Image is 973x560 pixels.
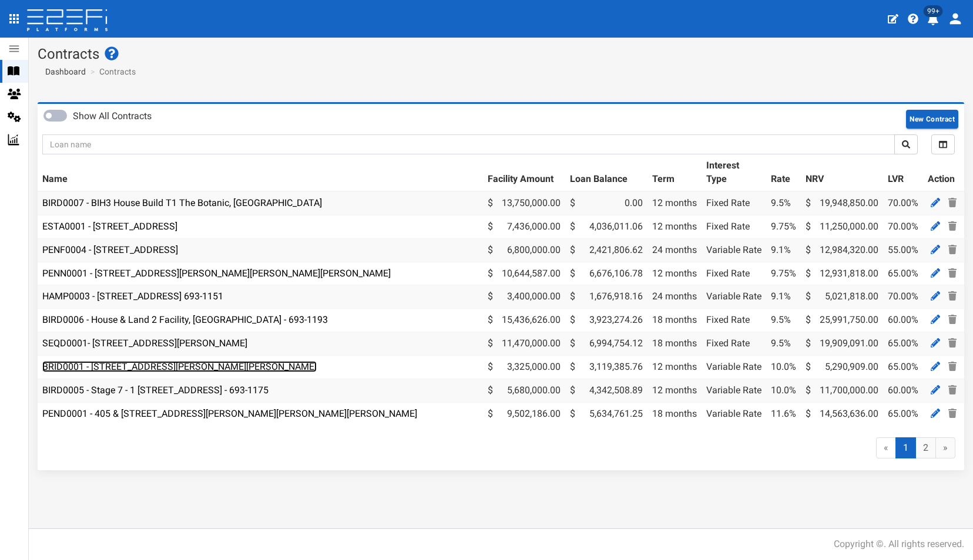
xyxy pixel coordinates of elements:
td: 10.0% [766,355,801,379]
td: 9.75% [766,215,801,238]
td: 12,931,818.00 [801,262,883,285]
td: Variable Rate [702,402,766,425]
a: 2 [915,437,936,459]
h1: Contracts [38,46,964,62]
td: 12 months [647,215,702,238]
button: New Contract [906,110,958,129]
span: 1 [895,437,916,459]
a: HAMP0003 - [STREET_ADDRESS] 693-1151 [42,291,223,302]
td: Fixed Rate [702,191,766,215]
td: 6,676,106.78 [565,262,647,285]
td: 12,984,320.00 [801,238,883,262]
td: 4,342,508.89 [565,379,647,402]
th: Loan Balance [565,154,647,191]
td: 12 months [647,262,702,285]
a: ESTA0001 - [STREET_ADDRESS] [42,221,177,232]
td: 5,680,000.00 [483,379,565,402]
td: 9.5% [766,332,801,356]
td: 18 months [647,309,702,332]
td: 11,470,000.00 [483,332,565,356]
td: 9.5% [766,191,801,215]
td: 65.00% [883,332,923,356]
a: Delete Contract [945,242,959,257]
td: 7,436,000.00 [483,215,565,238]
td: 3,119,385.76 [565,355,647,379]
a: Delete Contract [945,406,959,421]
a: PEND0001 - 405 & [STREET_ADDRESS][PERSON_NAME][PERSON_NAME][PERSON_NAME] [42,408,417,419]
td: 60.00% [883,309,923,332]
td: 10.0% [766,379,801,402]
td: 65.00% [883,402,923,425]
a: » [935,437,955,459]
td: 65.00% [883,355,923,379]
td: 2,421,806.62 [565,238,647,262]
td: 10,644,587.00 [483,262,565,285]
td: 19,909,091.00 [801,332,883,356]
a: Delete Contract [945,289,959,303]
td: 9.1% [766,285,801,309]
td: 11.6% [766,402,801,425]
th: Name [38,154,483,191]
th: Facility Amount [483,154,565,191]
th: NRV [801,154,883,191]
a: Delete Contract [945,336,959,350]
div: Copyright ©. All rights reserved. [834,538,964,551]
td: 9.1% [766,238,801,262]
td: 14,563,636.00 [801,402,883,425]
td: 11,700,000.00 [801,379,883,402]
td: 19,948,850.00 [801,191,883,215]
td: 13,750,000.00 [483,191,565,215]
td: 6,994,754.12 [565,332,647,356]
td: 18 months [647,332,702,356]
td: 3,400,000.00 [483,285,565,309]
a: SEQD0001- [STREET_ADDRESS][PERSON_NAME] [42,338,247,349]
td: 6,800,000.00 [483,238,565,262]
td: 25,991,750.00 [801,309,883,332]
th: Term [647,154,702,191]
td: Fixed Rate [702,262,766,285]
th: Action [923,154,964,191]
label: Show All Contracts [73,110,152,123]
td: 15,436,626.00 [483,309,565,332]
td: Variable Rate [702,285,766,309]
td: 60.00% [883,379,923,402]
th: LVR [883,154,923,191]
a: PENN0001 - [STREET_ADDRESS][PERSON_NAME][PERSON_NAME][PERSON_NAME] [42,268,391,279]
input: Loan name [42,134,895,154]
td: 9.75% [766,262,801,285]
td: Fixed Rate [702,309,766,332]
td: 11,250,000.00 [801,215,883,238]
td: Fixed Rate [702,332,766,356]
a: BIRD0006 - House & Land 2 Facility, [GEOGRAPHIC_DATA] - 693-1193 [42,314,328,325]
td: Variable Rate [702,238,766,262]
a: Delete Contract [945,219,959,234]
td: 18 months [647,402,702,425]
a: Delete Contract [945,312,959,327]
td: 1,676,918.16 [565,285,647,309]
td: 5,290,909.00 [801,355,883,379]
a: PENF0004 - [STREET_ADDRESS] [42,244,178,255]
td: 5,021,818.00 [801,285,883,309]
a: Delete Contract [945,359,959,374]
td: Variable Rate [702,355,766,379]
th: Interest Type [702,154,766,191]
td: 9,502,186.00 [483,402,565,425]
td: 3,923,274.26 [565,309,647,332]
a: Delete Contract [945,266,959,281]
td: 70.00% [883,215,923,238]
th: Rate [766,154,801,191]
td: 12 months [647,191,702,215]
a: BIRD0007 - BIH3 House Build T1 The Botanic, [GEOGRAPHIC_DATA] [42,197,322,208]
a: Delete Contract [945,195,959,210]
td: Variable Rate [702,379,766,402]
td: 12 months [647,379,702,402]
td: 12 months [647,355,702,379]
td: 70.00% [883,285,923,309]
td: 65.00% [883,262,923,285]
span: Dashboard [41,67,86,76]
a: BIRD0005 - Stage 7 - 1 [STREET_ADDRESS] - 693-1175 [42,384,269,396]
li: Contracts [88,66,136,77]
td: 3,325,000.00 [483,355,565,379]
td: 4,036,011.06 [565,215,647,238]
span: « [876,437,896,459]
